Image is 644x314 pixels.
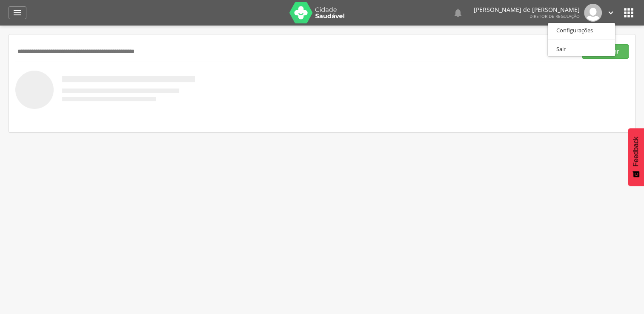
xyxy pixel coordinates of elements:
[530,13,580,19] span: Diretor de regulação
[474,7,580,13] p: [PERSON_NAME] de [PERSON_NAME]
[632,137,640,166] span: Feedback
[548,25,615,36] a: Configurações
[606,4,615,22] a: 
[606,8,615,17] i: 
[628,128,644,186] button: Feedback - Mostrar pesquisa
[453,8,463,18] i: 
[548,44,615,54] a: Sair
[9,6,26,19] a: 
[453,4,463,22] a: 
[12,8,23,18] i: 
[622,6,635,20] i: 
